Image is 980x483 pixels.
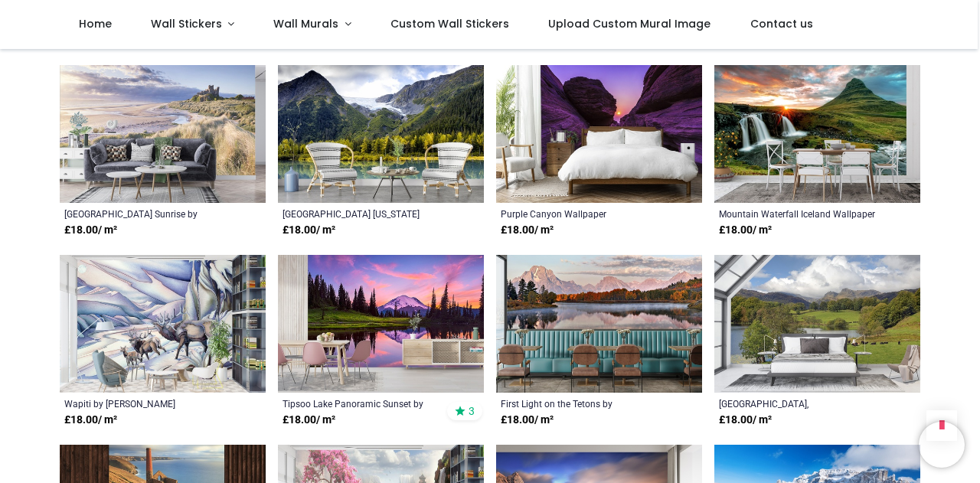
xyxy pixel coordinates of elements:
[548,16,710,31] span: Upload Custom Mural Image
[496,65,702,203] img: Purple Canyon Wall Mural Wallpaper
[151,16,222,31] span: Wall Stickers
[283,223,335,238] strong: £ 18.00 / m²
[719,413,772,428] strong: £ 18.00 / m²
[64,397,221,410] a: Wapiti by [PERSON_NAME]
[390,16,509,31] span: Custom Wall Stickers
[283,397,439,410] a: Tipsoo Lake Panoramic Sunset by [PERSON_NAME] Gallery
[750,16,813,31] span: Contact us
[719,397,876,410] a: [GEOGRAPHIC_DATA], [GEOGRAPHIC_DATA] by [PERSON_NAME]
[501,207,658,220] a: Purple Canyon Wallpaper
[919,422,965,468] iframe: Brevo live chat
[469,404,475,418] span: 3
[501,397,658,410] a: First Light on the Tetons by [PERSON_NAME]
[714,65,920,203] img: Mountain Waterfall Iceland Wall Mural Wallpaper
[60,255,266,393] img: Wapiti Wall Mural by Jody Bergsma
[501,223,554,238] strong: £ 18.00 / m²
[283,207,439,220] a: [GEOGRAPHIC_DATA] [US_STATE] Mountain Wallpaper
[719,223,772,238] strong: £ 18.00 / m²
[283,413,335,428] strong: £ 18.00 / m²
[278,65,484,203] img: Anchorage State Park Alaska Mountain Wall Mural Wallpaper
[273,16,338,31] span: Wall Murals
[64,413,117,428] strong: £ 18.00 / m²
[79,16,112,31] span: Home
[64,207,221,220] a: [GEOGRAPHIC_DATA] Sunrise by [PERSON_NAME]
[714,255,920,393] img: Loughrigg Tarn, Lake District Wall Mural by Andrew Roland
[278,255,484,393] img: Tipsoo Lake Panoramic Sunset Wall Mural by Jaynes Gallery - Danita Delimont
[719,207,876,220] a: Mountain Waterfall Iceland Wallpaper
[60,65,266,203] img: Bamburgh Castle Sunrise Wall Mural by Francis Taylor
[501,413,554,428] strong: £ 18.00 / m²
[496,255,702,393] img: First Light on the Tetons Wall Mural by Leda Robertson
[64,223,117,238] strong: £ 18.00 / m²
